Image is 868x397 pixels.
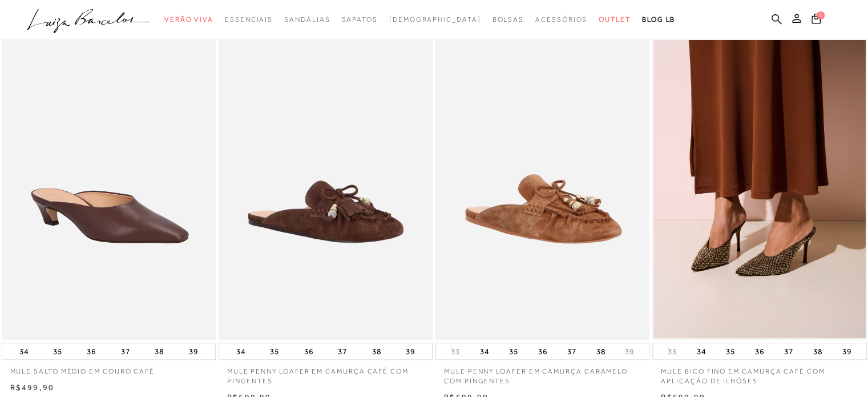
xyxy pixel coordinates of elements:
img: MULE BICO FINO EM CAMURÇA CAFÉ COM APLICAÇÃO DE ILHÓSES [653,21,865,339]
button: 35 [267,343,282,359]
a: MULE PENNY LOAFER EM CAMURÇA CAFÉ COM PINGENTES MULE PENNY LOAFER EM CAMURÇA CAFÉ COM PINGENTES [220,21,431,339]
button: 36 [83,343,99,359]
button: 37 [564,343,580,359]
a: categoryNavScreenReaderText [341,9,377,30]
span: R$499,90 [10,383,55,392]
a: MULE SALTO MÉDIO EM COURO CAFÉ MULE SALTO MÉDIO EM COURO CAFÉ [3,21,215,339]
button: 38 [368,343,384,359]
a: MULE BICO FINO EM CAMURÇA CAFÉ COM APLICAÇÃO DE ILHÓSES [652,360,866,386]
button: 34 [233,343,249,359]
button: 38 [592,343,608,359]
span: Essenciais [225,15,273,23]
button: 39 [402,343,418,359]
a: MULE PENNY LOAFER EM CAMURÇA CARAMELO COM PINGENTES [435,360,649,386]
a: categoryNavScreenReaderText [284,9,330,30]
button: 33 [447,346,463,357]
span: Verão Viva [164,15,213,23]
button: 35 [506,343,522,359]
a: categoryNavScreenReaderText [492,9,524,30]
span: Bolsas [492,15,524,23]
img: MULE PENNY LOAFER EM CAMURÇA CARAMELO COM PINGENTES [437,19,649,340]
a: noSubCategoriesText [389,9,481,30]
a: MULE PENNY LOAFER EM CAMURÇA CAFÉ COM PINGENTES [219,360,433,386]
button: 34 [16,343,32,359]
button: 37 [118,343,134,359]
span: Acessórios [535,15,587,23]
span: 0 [817,11,825,19]
button: 35 [50,343,66,359]
button: 38 [810,343,826,359]
button: 38 [151,343,167,359]
span: BLOG LB [642,15,675,23]
a: categoryNavScreenReaderText [164,9,213,30]
a: BLOG LB [642,9,675,30]
img: MULE SALTO MÉDIO EM COURO CAFÉ [3,21,215,339]
button: 36 [301,343,317,359]
a: categoryNavScreenReaderText [225,9,273,30]
button: 36 [535,343,551,359]
button: 39 [621,346,637,357]
a: categoryNavScreenReaderText [599,9,631,30]
button: 34 [693,343,709,359]
span: Sapatos [341,15,377,23]
span: Outlet [599,15,631,23]
img: MULE PENNY LOAFER EM CAMURÇA CAFÉ COM PINGENTES [220,21,431,339]
button: 39 [839,343,855,359]
button: 0 [808,13,824,28]
button: 37 [781,343,797,359]
button: 37 [334,343,350,359]
a: MULE BICO FINO EM CAMURÇA CAFÉ COM APLICAÇÃO DE ILHÓSES MULE BICO FINO EM CAMURÇA CAFÉ COM APLICA... [653,21,865,339]
a: MULE PENNY LOAFER EM CAMURÇA CARAMELO COM PINGENTES [437,21,648,339]
a: MULE SALTO MÉDIO EM COURO CAFÉ [2,360,216,376]
button: 34 [477,343,492,359]
button: 35 [722,343,738,359]
span: [DEMOGRAPHIC_DATA] [389,15,481,23]
button: 39 [185,343,201,359]
span: Sandálias [284,15,330,23]
a: categoryNavScreenReaderText [535,9,587,30]
button: 33 [664,346,680,357]
button: 36 [752,343,768,359]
